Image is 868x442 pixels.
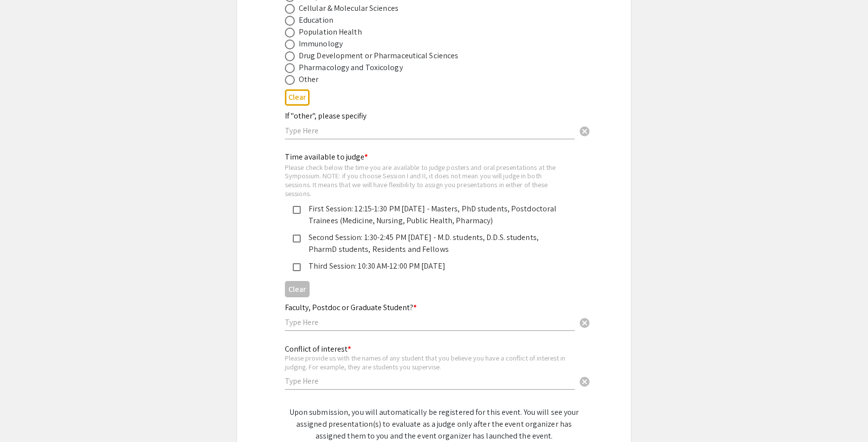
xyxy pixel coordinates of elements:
div: Pharmacology and Toxicology [299,62,403,74]
div: Education [299,14,333,26]
button: Clear [285,89,310,106]
mat-label: Conflict of interest [285,344,351,354]
input: Type Here [285,125,575,136]
input: Type Here [285,376,575,386]
span: cancel [579,125,591,137]
div: Immunology [299,38,343,50]
div: Third Session: 10:30 AM-12:00 PM [DATE] [301,260,559,272]
button: Clear [575,312,594,332]
span: cancel [579,376,591,388]
button: Clear [575,121,594,140]
button: Clear [285,281,310,297]
p: Upon submission, you will automatically be registered for this event. You will see your assigned ... [285,406,583,442]
div: Drug Development or Pharmaceutical Sciences [299,50,458,62]
mat-label: If "other", please specifiy [285,111,366,121]
div: Cellular & Molecular Sciences [299,2,398,14]
div: Second Session: 1:30-2:45 PM [DATE] - M.D. students, D.D.S. students, PharmD students, Residents ... [301,232,559,255]
button: Clear [575,371,594,391]
div: Please check below the time you are available to judge posters and oral presentations at the Symp... [285,163,567,198]
mat-label: Time available to judge [285,152,368,162]
div: First Session: 12:15-1:30 PM [DATE] - Masters, PhD students, Postdoctoral Trainees (Medicine, Nur... [301,203,559,227]
div: Please provide us with the names of any student that you believe you have a conflict of interest ... [285,354,575,371]
span: cancel [579,317,591,329]
div: Population Health [299,26,362,38]
iframe: Chat [7,398,42,435]
div: Other [299,74,319,85]
mat-label: Faculty, Postdoc or Graduate Student? [285,302,417,313]
input: Type Here [285,317,575,327]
